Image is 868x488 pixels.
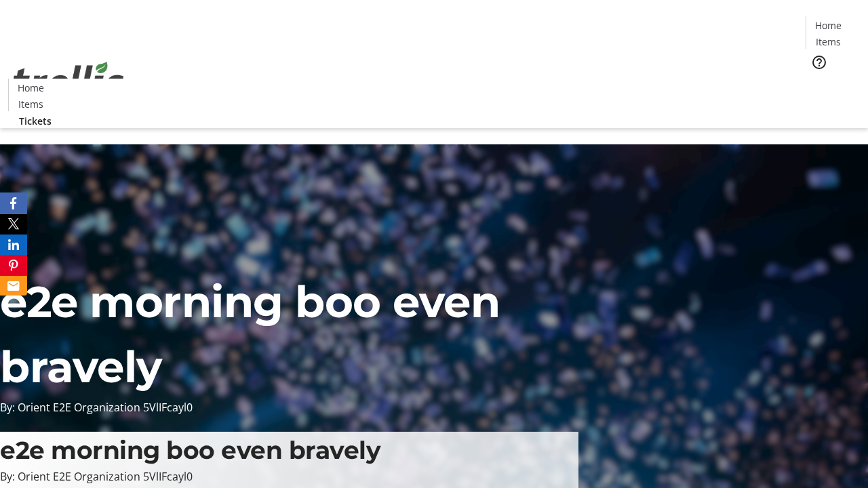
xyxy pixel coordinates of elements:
img: Orient E2E Organization 5VlIFcayl0's Logo [8,47,129,115]
span: Tickets [816,79,849,93]
a: Items [806,35,850,49]
span: Items [18,97,43,111]
a: Tickets [8,114,62,128]
span: Tickets [19,114,52,128]
span: Home [18,81,44,95]
a: Home [9,81,52,95]
span: Home [815,18,842,33]
a: Tickets [806,79,860,93]
a: Items [9,97,52,111]
button: Help [806,49,833,76]
a: Home [806,18,850,33]
span: Items [816,35,841,49]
